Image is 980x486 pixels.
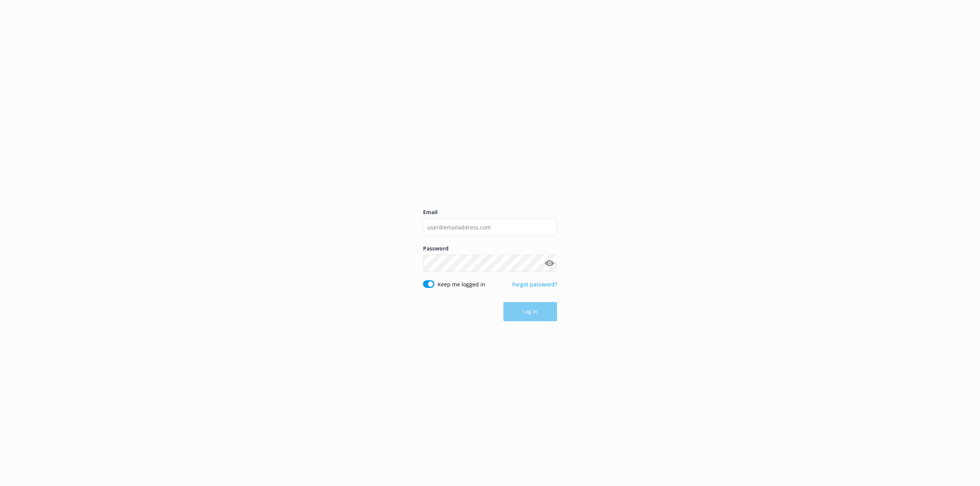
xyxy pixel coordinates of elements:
[423,244,557,253] label: Password
[542,256,557,271] button: Show password
[423,208,557,216] label: Email
[512,281,557,288] a: Forgot password?
[438,280,485,289] label: Keep me logged in
[423,219,557,236] input: user@emailaddress.com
